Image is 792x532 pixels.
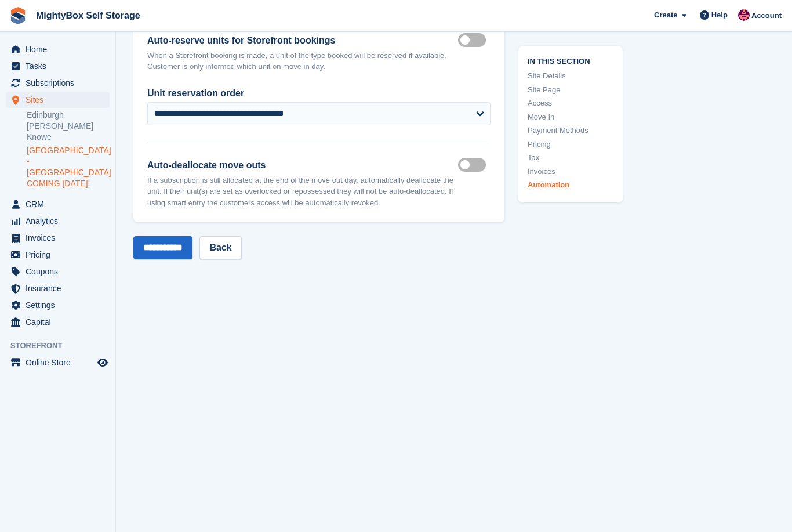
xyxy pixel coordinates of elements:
a: menu [6,196,110,212]
a: Invoices [528,165,613,177]
span: CRM [26,196,95,212]
a: Automation [528,179,613,191]
span: Subscriptions [26,75,95,91]
img: stora-icon-8386f47178a22dfd0bd8f6a31ec36ba5ce8667c1dd55bd0f319d3a0aa187defe.svg [9,7,27,24]
a: menu [6,41,110,57]
a: Tax [528,152,613,164]
a: menu [6,297,110,313]
a: menu [6,92,110,108]
a: menu [6,314,110,330]
a: Site Page [528,84,613,95]
span: Sites [26,92,95,108]
a: menu [6,213,110,229]
a: [GEOGRAPHIC_DATA] - [GEOGRAPHIC_DATA] COMING [DATE]! [27,145,110,189]
a: Back [199,236,241,259]
a: Site Details [528,70,613,82]
span: Storefront [10,340,115,352]
a: MightyBox Self Storage [31,6,145,25]
p: When a Storefront booking is made, a unit of the type booked will be reserved if available. Custo... [147,50,458,73]
p: If a subscription is still allocated at the end of the move out day, automatically deallocate the... [147,175,458,209]
label: Auto-reserve units for Storefront bookings [147,34,458,48]
span: Help [711,9,728,21]
span: Insurance [26,280,95,296]
a: menu [6,58,110,74]
a: menu [6,263,110,280]
a: menu [6,230,110,246]
span: Online Store [26,354,95,371]
span: Create [654,9,677,21]
a: menu [6,75,110,91]
a: menu [6,280,110,296]
img: David Whitmey [738,9,750,21]
label: Auto deallocate move outs [458,164,491,166]
a: Move In [528,111,613,122]
span: Capital [26,314,95,330]
a: Pricing [528,138,613,150]
span: Analytics [26,213,95,229]
a: Access [528,97,613,109]
span: Settings [26,297,95,313]
label: Auto reserve on storefront [458,39,491,41]
span: Tasks [26,58,95,74]
span: Account [751,10,782,21]
a: menu [6,247,110,263]
label: Unit reservation order [147,86,491,100]
a: Payment Methods [528,125,613,136]
a: Preview store [96,356,110,370]
span: Coupons [26,263,95,280]
span: Invoices [26,230,95,246]
a: menu [6,354,110,371]
span: Pricing [26,247,95,263]
span: In this section [528,55,613,66]
a: Edinburgh [PERSON_NAME] Knowe [27,110,110,143]
span: Home [26,41,95,57]
label: Auto-deallocate move outs [147,158,458,172]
